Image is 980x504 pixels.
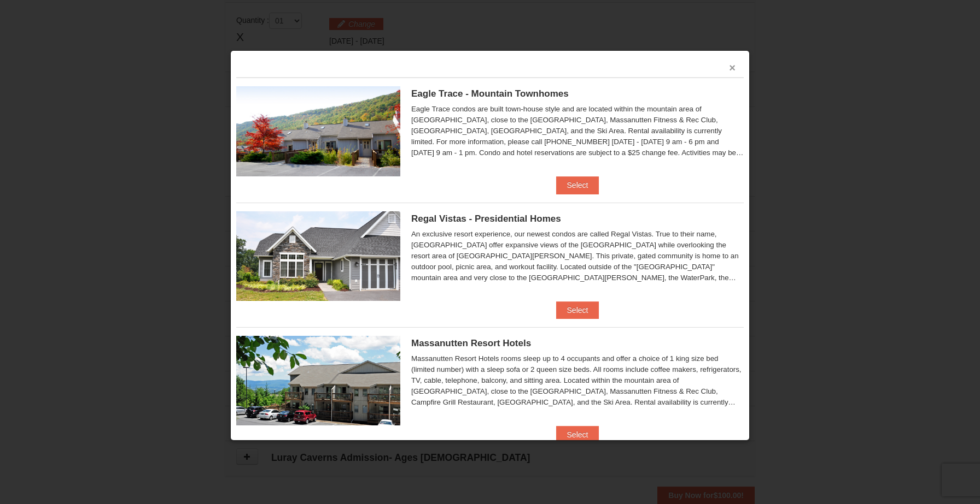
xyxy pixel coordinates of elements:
span: Eagle Trace - Mountain Townhomes [411,88,569,99]
span: Regal Vistas - Presidential Homes [411,214,561,224]
div: Eagle Trace condos are built town-house style and are located within the mountain area of [GEOGRA... [411,104,744,158]
button: × [729,62,736,73]
div: An exclusive resort experience, our newest condos are called Regal Vistas. True to their name, [G... [411,229,744,283]
img: 19218983-1-9b289e55.jpg [236,86,400,176]
button: Select [556,426,599,443]
button: Select [556,176,599,194]
img: 19218991-1-902409a9.jpg [236,211,400,301]
span: Massanutten Resort Hotels [411,338,531,348]
div: Massanutten Resort Hotels rooms sleep up to 4 occupants and offer a choice of 1 king size bed (li... [411,353,744,408]
button: Select [556,301,599,319]
img: 19219026-1-e3b4ac8e.jpg [236,336,400,425]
